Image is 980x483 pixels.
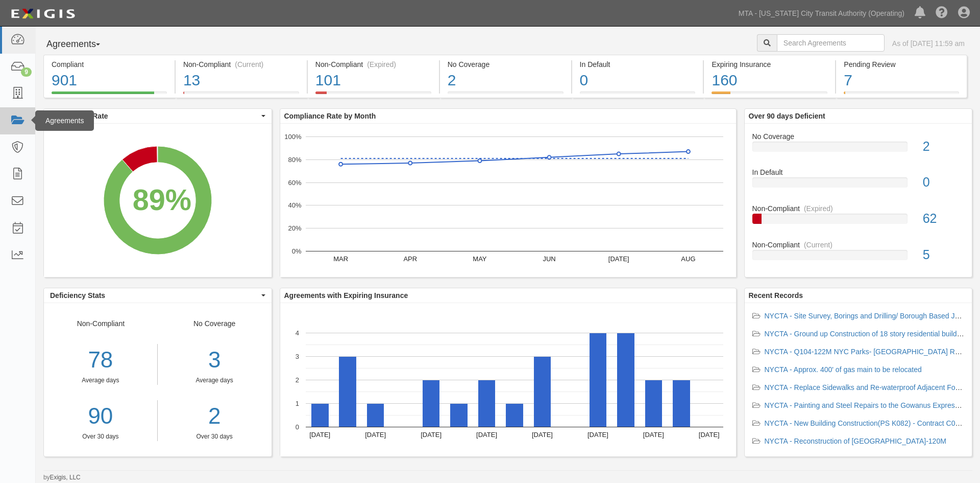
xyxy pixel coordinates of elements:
[733,3,910,24] a: MTA - [US_STATE] City Transit Authority (Operating)
[284,291,408,300] b: Agreements with Expiring Insurance
[752,131,965,168] a: No Coverage2
[183,59,299,70] div: Non-Compliant (Current)
[749,291,803,300] b: Recent Records
[440,91,571,100] a: No Coverage2
[295,376,299,384] text: 2
[43,473,81,482] small: by
[476,431,497,439] text: [DATE]
[765,437,946,445] a: NYCTA - Reconstruction of [GEOGRAPHIC_DATA]-120M
[892,38,965,49] div: As of [DATE] 11:59 am
[915,210,972,228] div: 62
[403,255,417,263] text: APR
[8,5,78,23] img: logo-5460c22ac91f19d4615b14bd174203de0afe785f0fc80cf4dbbc73dc1793850b.png
[777,34,885,52] input: Search Agreements
[44,318,158,441] div: Non-Compliant
[43,91,175,100] a: Compliant901
[295,400,299,407] text: 1
[280,124,736,277] svg: A chart.
[844,70,959,91] div: 7
[309,431,330,439] text: [DATE]
[367,59,396,70] div: (Expired)
[421,431,442,439] text: [DATE]
[21,67,32,77] div: 9
[745,167,972,177] div: In Default
[52,70,167,91] div: 901
[580,70,696,91] div: 0
[315,70,431,91] div: 101
[749,112,825,120] b: Over 90 days Deficient
[915,173,972,192] div: 0
[288,201,301,209] text: 40%
[681,255,695,263] text: AUG
[704,91,835,100] a: Expiring Insurance160
[43,34,120,55] button: Agreements
[333,255,348,263] text: MAR
[698,431,719,439] text: [DATE]
[44,344,157,376] div: 78
[235,59,263,70] div: (Current)
[712,70,827,91] div: 160
[50,290,259,301] span: Deficiency Stats
[35,110,94,131] div: Agreements
[587,431,608,439] text: [DATE]
[291,247,301,255] text: 0%
[608,255,629,263] text: [DATE]
[176,91,307,100] a: Non-Compliant(Current)13
[836,91,967,100] a: Pending Review7
[308,91,439,100] a: Non-Compliant(Expired)101
[280,303,736,456] svg: A chart.
[543,255,555,263] text: JUN
[284,112,376,120] b: Compliance Rate by Month
[765,365,922,374] a: NYCTA - Approx. 400' of gas main to be relocated
[915,246,972,264] div: 5
[745,131,972,142] div: No Coverage
[158,318,272,441] div: No Coverage
[473,255,487,263] text: MAY
[50,111,259,121] span: Compliance Rate
[44,124,272,277] svg: A chart.
[365,431,386,439] text: [DATE]
[288,178,301,186] text: 60%
[295,353,299,360] text: 3
[183,70,299,91] div: 13
[288,156,301,164] text: 80%
[165,376,264,385] div: Average days
[844,59,959,70] div: Pending Review
[133,179,191,221] div: 89%
[448,59,563,70] div: No Coverage
[50,474,81,481] a: Exigis, LLC
[752,167,965,203] a: In Default0
[165,400,264,432] a: 2
[643,431,664,439] text: [DATE]
[288,224,301,232] text: 20%
[745,240,972,250] div: Non-Compliant
[936,7,948,19] i: Help Center - Complianz
[572,91,703,100] a: In Default0
[44,376,157,385] div: Average days
[44,109,272,123] button: Compliance Rate
[752,203,965,240] a: Non-Compliant(Expired)62
[580,59,696,70] div: In Default
[44,288,272,303] button: Deficiency Stats
[284,133,302,141] text: 100%
[165,432,264,441] div: Over 30 days
[315,59,431,70] div: Non-Compliant (Expired)
[531,431,552,439] text: [DATE]
[712,59,827,70] div: Expiring Insurance
[44,400,157,432] a: 90
[52,59,167,70] div: Compliant
[165,344,264,376] div: 3
[295,329,299,337] text: 4
[752,240,965,268] a: Non-Compliant(Current)5
[745,203,972,214] div: Non-Compliant
[804,203,833,214] div: (Expired)
[804,240,832,250] div: (Current)
[448,70,563,91] div: 2
[915,137,972,156] div: 2
[44,432,157,441] div: Over 30 days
